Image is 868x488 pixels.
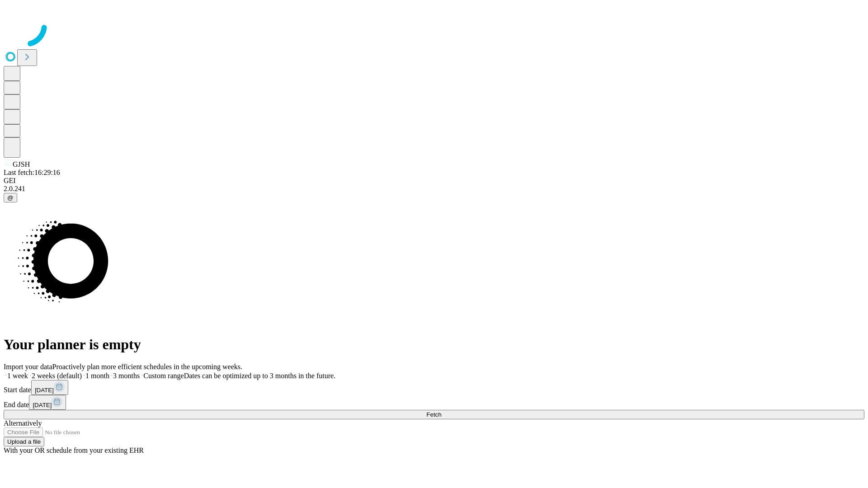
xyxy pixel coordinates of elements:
[13,160,30,168] span: GJSH
[4,169,60,176] span: Last fetch: 16:29:16
[7,194,14,201] span: @
[85,372,109,380] span: 1 month
[4,395,864,410] div: End date
[32,372,82,380] span: 2 weeks (default)
[31,380,68,395] button: [DATE]
[4,446,144,454] span: With your OR schedule from your existing EHR
[184,372,335,380] span: Dates can be optimized up to 3 months in the future.
[4,437,44,446] button: Upload a file
[4,185,864,193] div: 2.0.241
[113,372,140,380] span: 3 months
[52,363,242,371] span: Proactively plan more efficient schedules in the upcoming weeks.
[4,193,17,202] button: @
[4,380,864,395] div: Start date
[35,387,54,394] span: [DATE]
[4,419,42,427] span: Alternatively
[29,395,66,410] button: [DATE]
[4,336,864,353] h1: Your planner is empty
[4,363,52,371] span: Import your data
[426,411,441,418] span: Fetch
[4,177,864,185] div: GEI
[7,372,28,380] span: 1 week
[4,410,864,419] button: Fetch
[33,402,52,408] span: [DATE]
[143,372,184,380] span: Custom range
